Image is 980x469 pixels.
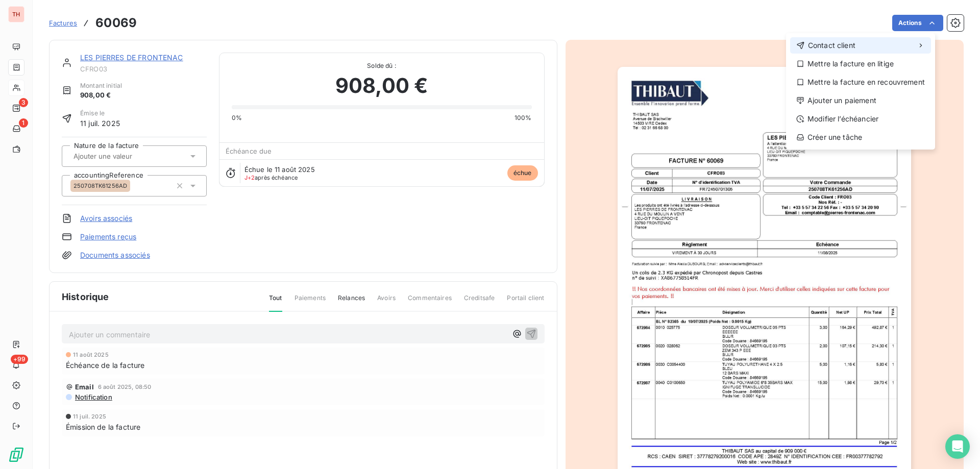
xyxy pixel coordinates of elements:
[808,40,855,51] span: Contact client
[790,56,931,72] div: Mettre la facture en litige
[786,33,935,150] div: Actions
[790,92,931,109] div: Ajouter un paiement
[790,74,931,90] div: Mettre la facture en recouvrement
[790,129,931,145] div: Créer une tâche
[790,111,931,127] div: Modifier l’échéancier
